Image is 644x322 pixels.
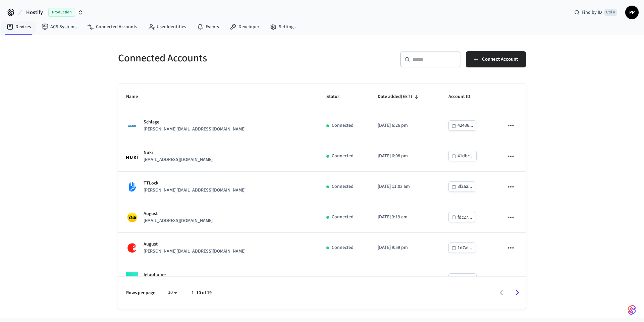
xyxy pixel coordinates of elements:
[126,272,138,284] img: igloohome_logo
[126,154,138,159] img: Nuki Logo, Square
[569,6,623,18] div: Find by IDCtrl K
[144,217,213,224] p: [EMAIL_ADDRESS][DOMAIN_NAME]
[458,274,474,283] div: 93d74...
[165,288,181,298] div: 10
[332,153,354,160] p: Connected
[582,9,602,16] span: Find by ID
[126,92,147,102] span: Name
[458,182,472,191] div: 3f2aa...
[192,289,212,297] p: 1–10 of 19
[378,244,432,251] p: [DATE] 9:59 pm
[378,153,432,160] p: [DATE] 6:08 pm
[36,21,82,33] a: ACS Systems
[448,92,479,102] span: Account ID
[144,180,246,187] p: TTLock
[143,21,192,33] a: User Identities
[448,212,475,222] button: fdc27...
[144,248,246,255] p: [PERSON_NAME][EMAIL_ADDRESS][DOMAIN_NAME]
[144,271,213,278] p: Igloohome
[448,120,476,131] button: 42436...
[448,243,475,253] button: 1d7af...
[378,183,432,190] p: [DATE] 11:03 am
[458,213,472,222] div: fdc27...
[458,244,472,252] div: 1d7af...
[482,55,518,64] span: Connect Account
[48,8,75,17] span: Production
[326,92,348,102] span: Status
[458,152,474,160] div: 41dbc...
[224,21,265,33] a: Developer
[192,21,224,33] a: Events
[144,187,246,194] p: [PERSON_NAME][EMAIL_ADDRESS][DOMAIN_NAME]
[625,6,639,19] button: PP
[118,51,318,65] h5: Connected Accounts
[126,242,138,254] img: August Logo, Square
[82,21,143,33] a: Connected Accounts
[378,122,432,129] p: [DATE] 6:26 pm
[448,181,475,192] button: 3f2aa...
[265,21,301,33] a: Settings
[144,210,213,217] p: August
[144,156,213,163] p: [EMAIL_ADDRESS][DOMAIN_NAME]
[26,8,43,16] span: Hostify
[378,92,421,102] span: Date added(EET)
[332,214,354,221] p: Connected
[628,305,636,315] img: SeamLogoGradient.69752ec5.svg
[448,151,477,161] button: 41dbc...
[509,285,525,301] button: Go to next page
[378,214,432,221] p: [DATE] 3:19 am
[126,120,138,132] img: Schlage Logo, Square
[448,273,477,284] button: 93d74...
[332,122,354,129] p: Connected
[604,9,617,16] span: Ctrl K
[144,149,213,156] p: Nuki
[626,6,638,18] span: PP
[126,289,157,297] p: Rows per page:
[332,244,354,251] p: Connected
[144,119,246,126] p: Schlage
[126,181,138,193] img: TTLock Logo, Square
[458,121,473,130] div: 42436...
[144,241,246,248] p: August
[332,183,354,190] p: Connected
[378,275,432,282] p: [DATE] 1:53 am
[126,211,138,223] img: Yale Logo, Square
[332,275,354,282] p: Connected
[144,126,246,133] p: [PERSON_NAME][EMAIL_ADDRESS][DOMAIN_NAME]
[466,51,526,67] button: Connect Account
[1,21,36,33] a: Devices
